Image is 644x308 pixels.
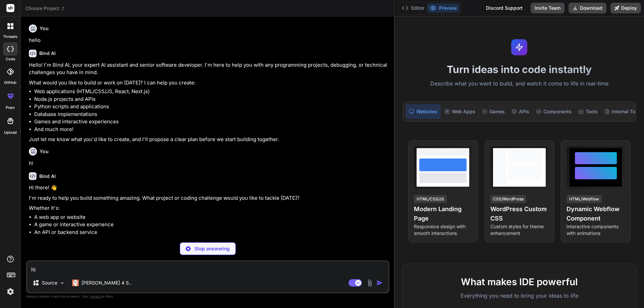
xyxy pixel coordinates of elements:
[399,79,640,88] p: Describe what you want to build, and watch it come to life in real-time
[29,61,388,76] p: Hello! I'm Bind AI, your expert AI assistant and senior software developer. I'm here to help you ...
[34,111,388,118] li: Database implementations
[34,118,388,126] li: Games and interactive experiences
[34,96,388,103] li: Node.js projects and APIs
[490,195,526,203] div: CSS/WordPress
[4,80,16,85] label: GitHub
[366,279,374,287] img: attachment
[413,275,626,289] h2: What makes IDE powerful
[576,105,600,119] div: Tools
[90,294,102,298] span: privacy
[479,105,507,119] div: Games
[406,105,440,119] div: Websites
[34,229,388,236] li: An API or backend service
[25,5,65,12] span: Choose Project
[6,56,15,62] label: code
[376,280,383,286] img: icon
[399,63,640,75] h1: Turn ideas into code instantly
[414,204,472,223] h4: Modern Landing Page
[29,160,388,167] p: hi
[40,148,49,155] h6: You
[490,204,549,223] h4: WordPress Custom CSS
[413,292,626,300] p: Everything you need to bring your ideas to life
[29,37,388,44] p: hello
[195,245,230,252] p: Stop answering
[29,136,388,143] p: Just let me know what you'd like to create, and I'll propose a clear plan before we start buildin...
[82,280,131,286] p: [PERSON_NAME] 4 S..
[490,223,549,237] p: Custom styles for theme enhancement
[34,88,388,96] li: Web applications (HTML/CSS/JS, React, Next.js)
[610,3,641,13] button: Deploy
[34,126,388,133] li: And much more!
[569,3,606,13] button: Download
[533,105,574,119] div: Components
[26,293,389,300] p: Always double-check its answers. Your in Bind
[567,223,625,237] p: Interactive components with animations
[399,3,427,13] button: Editor
[34,221,388,229] li: A game or interactive experience
[34,236,388,244] li: A utility script or tool
[482,3,527,13] div: Discord Support
[5,286,16,297] img: settings
[531,3,565,13] button: Invite Team
[59,280,65,286] img: Pick Models
[3,34,17,40] label: threads
[4,130,17,135] label: Upload
[39,173,56,180] h6: Bind AI
[34,103,388,111] li: Python scripts and applications
[427,3,460,13] button: Preview
[39,50,56,57] h6: Bind AI
[414,195,447,203] div: HTML/CSS/JS
[567,204,625,223] h4: Dynamic Webflow Component
[29,204,388,212] p: Whether it's:
[414,223,472,237] p: Responsive design with smooth interactions
[567,195,602,203] div: HTML/Webflow
[34,213,388,221] li: A web app or website
[40,25,49,32] h6: You
[442,105,478,119] div: Web Apps
[42,280,57,286] p: Source
[72,280,79,286] img: Claude 4 Sonnet
[6,105,15,111] label: prem
[29,184,388,192] p: Hi there! 👋
[29,194,388,202] p: I'm ready to help you build something amazing. What project or coding challenge would you like to...
[509,105,532,119] div: APIs
[29,79,388,87] p: What would you like to build or work on [DATE]? I can help you create:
